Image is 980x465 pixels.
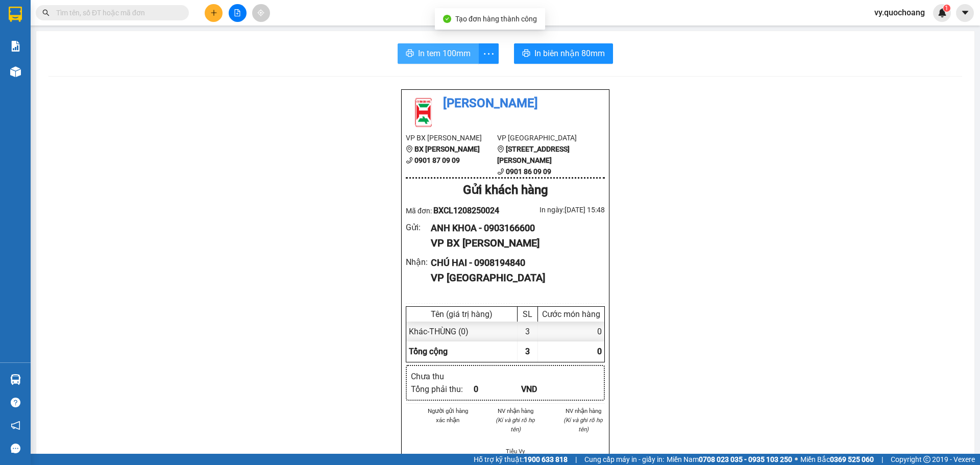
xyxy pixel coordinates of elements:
span: file-add [234,9,241,16]
span: Khác - THÙNG (0) [409,327,469,336]
span: ⚪️ [795,457,798,461]
div: 0878400006 [9,45,90,60]
div: Tên (giá trị hàng) [409,309,514,319]
span: Tổng cộng [409,347,448,356]
li: [PERSON_NAME] [406,94,605,113]
span: Gửi: [9,10,24,20]
span: Miền Bắc [800,454,874,465]
div: Nhận : [406,256,431,268]
button: aim [252,4,270,22]
span: Hỗ trợ kỹ thuật: [474,454,568,465]
span: | [881,454,883,465]
img: icon-new-feature [938,8,947,17]
img: warehouse-icon [10,374,21,385]
div: VND [521,383,569,396]
span: DĐ: [97,64,112,75]
b: BX [PERSON_NAME] [414,145,480,153]
div: Tổng phải thu : [411,383,474,396]
img: logo.jpg [406,94,442,130]
span: question-circle [11,398,20,407]
div: In ngày: [DATE] 15:48 [505,204,605,215]
input: Tìm tên, số ĐT hoặc mã đơn [56,7,177,18]
span: printer [406,49,414,59]
li: Tiểu Vy [494,447,537,456]
img: logo-vxr [9,7,22,22]
div: VP BX [PERSON_NAME] [431,235,597,251]
span: Tạo đơn hàng thành công [455,15,537,23]
span: BXMT [112,58,154,76]
div: [GEOGRAPHIC_DATA] [97,9,201,32]
li: VP BX [PERSON_NAME] [406,132,497,143]
span: 1 [945,5,948,12]
span: notification [11,421,20,430]
b: 0901 87 09 09 [414,156,460,164]
span: vy.quochoang [866,6,933,19]
div: 3 [518,322,538,341]
div: 0915913660 [97,44,201,58]
div: 0 [538,322,604,341]
i: (Kí và ghi rõ họ tên) [563,417,603,433]
strong: 0369 525 060 [830,455,874,463]
div: Cước món hàng [541,309,602,319]
i: (Kí và ghi rõ họ tên) [496,417,535,433]
div: 0 [474,383,521,396]
img: warehouse-icon [10,66,21,77]
b: [STREET_ADDRESS][PERSON_NAME] [497,145,570,164]
span: BXCL1208250024 [433,206,499,215]
sup: 1 [943,5,950,12]
span: environment [497,145,504,153]
div: VP [GEOGRAPHIC_DATA] [431,270,597,286]
span: aim [257,9,264,16]
b: 0901 86 09 09 [506,167,551,176]
div: Gửi khách hàng [406,181,605,200]
div: CHỊ PHỐI [97,32,201,44]
span: plus [210,9,217,16]
div: ANH KHOA - 0903166600 [431,221,597,235]
div: BX [PERSON_NAME] [9,9,90,33]
span: printer [522,49,530,59]
span: 3 [525,347,530,356]
span: environment [406,145,413,153]
span: search [42,9,50,16]
button: more [478,43,499,64]
div: CHÚ HAI - 0908194840 [431,256,597,270]
li: Người gửi hàng xác nhận [426,406,470,425]
span: message [11,444,20,453]
li: NV nhận hàng [494,406,537,415]
span: Nhận: [97,9,122,19]
div: Gửi : [406,221,431,234]
div: Mã đơn: [406,204,505,217]
img: solution-icon [10,41,21,52]
span: 0 [597,347,602,356]
span: copyright [923,456,930,463]
div: [PERSON_NAME] [9,33,90,45]
button: file-add [229,4,247,22]
span: check-circle [443,15,451,23]
li: VP [GEOGRAPHIC_DATA] [497,132,589,143]
button: plus [205,4,223,22]
div: SL [520,309,535,319]
span: phone [497,168,504,175]
button: caret-down [956,4,974,22]
span: more [479,47,498,60]
span: In tem 100mm [418,47,471,60]
div: Chưa thu [411,370,474,383]
button: printerIn biên nhận 80mm [514,43,613,64]
span: | [575,454,577,465]
span: In biên nhận 80mm [534,47,605,60]
span: Cung cấp máy in - giấy in: [584,454,664,465]
strong: 1900 633 818 [524,455,568,463]
strong: 0708 023 035 - 0935 103 250 [699,455,792,463]
button: printerIn tem 100mm [398,43,479,64]
span: caret-down [961,8,970,17]
span: phone [406,157,413,164]
span: Miền Nam [667,454,792,465]
li: NV nhận hàng [561,406,605,415]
